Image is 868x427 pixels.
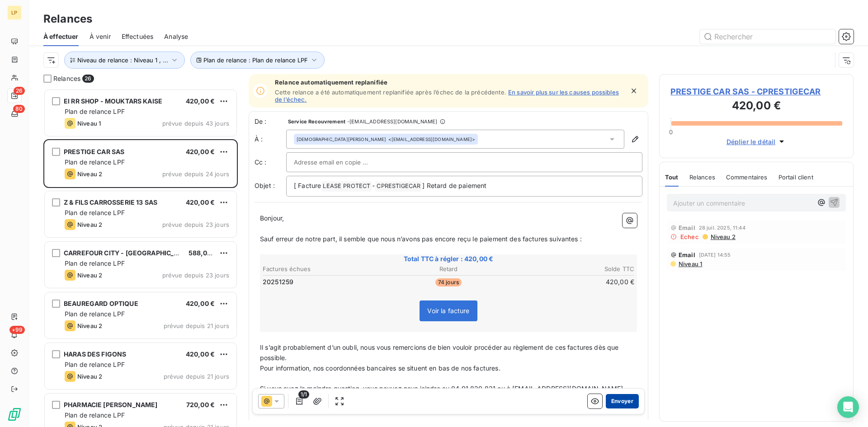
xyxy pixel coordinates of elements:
[186,148,215,155] span: 420,00 €
[186,401,215,408] span: 720,00 €
[203,56,308,64] span: Plan de relance : Plan de relance LPF
[64,300,138,307] span: BEAUREGARD OPTIQUE
[724,136,789,147] button: Déplier le détail
[679,251,695,258] span: Email
[275,89,506,96] span: Cette relance a été automatiquement replanifiée après l’échec de la précédente.
[670,98,842,116] h3: 420,00 €
[189,249,217,257] span: 588,00 €
[64,52,185,69] button: Niveau de relance : Niveau 1 , ...
[255,158,286,167] label: Cc :
[164,373,229,380] span: prévue depuis 21 jours
[679,224,695,231] span: Email
[726,137,776,146] span: Déplier le détail
[65,259,125,267] span: Plan de relance LPF
[294,155,391,169] input: Adresse email en copie ...
[511,277,635,287] td: 420,00 €
[162,221,229,228] span: prévue depuis 23 jours
[64,148,124,155] span: PRESTIGE CAR SAS
[53,74,80,83] span: Relances
[7,107,21,121] a: 80
[726,174,768,181] span: Commentaires
[699,252,731,258] span: [DATE] 14:55
[162,170,229,178] span: prévue depuis 24 jours
[77,272,102,279] span: Niveau 2
[427,307,469,314] span: Voir la facture
[263,277,293,286] span: 20251259
[64,198,157,206] span: Z & FILS CARROSSERIE 13 SAS
[65,158,125,166] span: Plan de relance LPF
[186,350,215,358] span: 420,00 €
[680,233,699,240] span: Echec
[288,119,345,124] span: Service Recouvrement
[260,235,582,243] span: Sauf erreur de notre part, il semble que nous n’avons pas encore reçu le paiement des factures su...
[64,97,162,105] span: EI RR SHOP - MOUKTARS KAISE
[298,390,309,399] span: 1/1
[511,264,635,274] th: Solde TTC
[297,136,387,142] span: [DEMOGRAPHIC_DATA][PERSON_NAME]
[778,174,813,181] span: Portail client
[275,79,624,86] span: Relance automatiquement replanifiée
[375,181,422,192] span: CPRESTIGECAR
[255,117,286,126] span: De :
[162,272,229,279] span: prévue depuis 23 jours
[43,11,92,27] h3: Relances
[90,32,111,41] span: À venir
[14,87,25,95] span: 26
[64,350,126,358] span: HARAS DES FIGONS
[65,209,125,216] span: Plan de relance LPF
[77,221,102,228] span: Niveau 2
[678,260,702,267] span: Niveau 1
[77,170,102,178] span: Niveau 2
[260,364,500,372] span: Pour information, nos coordonnées bancaires se situent en bas de nos factures.
[65,411,125,419] span: Plan de relance LPF
[699,225,745,230] span: 28 juil. 2025, 11:44
[372,182,375,189] span: -
[64,249,193,257] span: CARREFOUR CITY - [GEOGRAPHIC_DATA]
[9,326,25,334] span: +99
[422,182,486,189] span: ] Retard de paiement
[262,264,386,274] th: Factures échues
[670,85,842,98] span: PRESTIGE CAR SAS - CPRESTIGECAR
[122,32,154,41] span: Effectuées
[689,174,715,181] span: Relances
[190,52,325,69] button: Plan de relance : Plan de relance LPF
[260,214,284,222] span: Bonjour,
[294,182,321,189] span: [ Facture
[700,29,835,44] input: Rechercher
[260,343,621,361] span: Il s’agit probablement d’un oubli, nous vous remercions de bien vouloir procéder au règlement de ...
[669,128,673,136] span: 0
[162,120,229,127] span: prévue depuis 43 jours
[260,385,625,392] span: Si vous avez la moindre question, vous pouvez nous joindre au 04 91 820 821 ou à [EMAIL_ADDRESS][...
[387,264,510,274] th: Retard
[43,32,79,41] span: À effectuer
[665,174,679,181] span: Tout
[710,233,736,240] span: Niveau 2
[65,310,125,318] span: Plan de relance LPF
[7,89,21,103] a: 26
[77,322,102,329] span: Niveau 2
[65,108,125,115] span: Plan de relance LPF
[606,394,639,408] button: Envoyer
[321,181,372,192] span: LEASE PROTECT
[347,119,437,124] span: - [EMAIL_ADDRESS][DOMAIN_NAME]
[435,278,462,286] span: 74 jours
[164,32,188,41] span: Analyse
[65,361,125,368] span: Plan de relance LPF
[77,373,102,380] span: Niveau 2
[7,5,22,20] div: LP
[837,396,859,418] div: Open Intercom Messenger
[77,120,101,127] span: Niveau 1
[77,56,168,64] span: Niveau de relance : Niveau 1 , ...
[255,182,275,189] span: Objet :
[186,198,215,206] span: 420,00 €
[186,97,215,105] span: 420,00 €
[13,105,25,113] span: 80
[297,136,475,142] div: <[EMAIL_ADDRESS][DOMAIN_NAME]>
[64,401,157,408] span: PHARMACIE [PERSON_NAME]
[261,254,636,263] span: Total TTC à régler : 420,00 €
[43,89,238,427] div: grid
[275,89,619,103] a: En savoir plus sur les causes possibles de l’échec.
[186,300,215,307] span: 420,00 €
[164,322,229,329] span: prévue depuis 21 jours
[82,75,94,83] span: 26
